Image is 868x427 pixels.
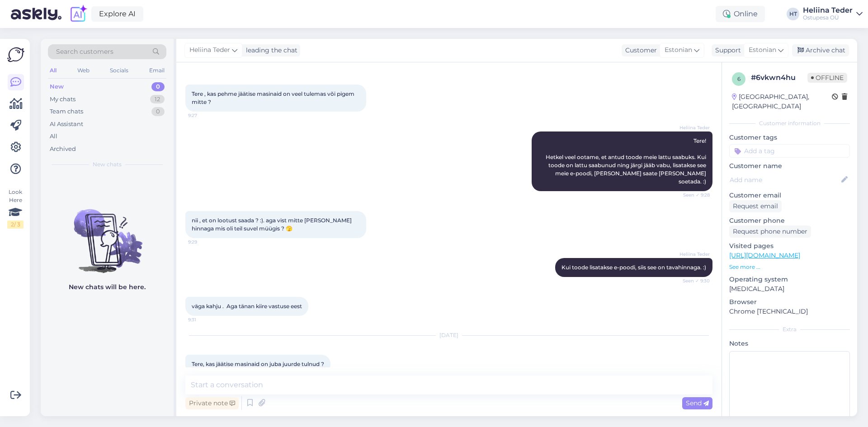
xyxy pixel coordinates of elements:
div: leading the chat [242,46,297,55]
div: Ostupesa OÜ [803,14,853,21]
span: Offline [807,73,847,83]
div: 2 / 3 [7,221,24,229]
div: Archived [50,145,76,154]
div: Customer information [729,119,850,127]
p: Chrome [TECHNICAL_ID] [729,307,850,316]
div: Heliina Teder [803,7,853,14]
div: 0 [151,107,165,116]
p: Customer name [729,161,850,171]
div: All [50,132,57,141]
div: Private note [185,397,239,409]
span: Seen ✓ 9:30 [676,277,710,284]
p: New chats will be here. [69,282,146,292]
div: [DATE] [185,331,712,339]
div: Support [712,46,741,55]
div: Socials [108,65,130,76]
img: explore-ai [69,5,88,23]
span: Seen ✓ 9:28 [676,192,710,198]
div: Email [147,65,166,76]
div: Customer [622,46,657,55]
span: Heliina Teder [676,124,710,131]
span: Heliina Teder [189,45,230,55]
span: Send [686,399,709,407]
p: Customer phone [729,216,850,225]
div: Online [716,6,765,22]
p: Customer email [729,191,850,200]
div: New [50,82,64,91]
span: Tere , kas pehme jäätise masinaid on veel tulemas või pigem mitte ? [192,90,356,105]
a: Heliina TederOstupesa OÜ [803,7,863,21]
img: Askly Logo [7,46,24,63]
div: # 6vkwn4hu [751,72,807,83]
span: 9:31 [188,316,222,323]
span: Kui toode lisatakse e-poodi, siis see on tavahinnaga. :) [561,264,706,271]
div: All [48,65,58,76]
p: [MEDICAL_DATA] [729,284,850,294]
div: Web [75,65,91,76]
a: [URL][DOMAIN_NAME] [729,251,800,259]
p: Visited pages [729,241,850,251]
div: Request phone number [729,225,811,238]
span: 6 [737,75,741,82]
p: See more ... [729,263,850,271]
div: AI Assistant [50,120,83,129]
p: Notes [729,339,850,348]
div: 0 [151,82,165,91]
span: Heliina Teder [676,251,710,258]
span: Search customers [56,47,113,56]
div: HT [787,8,799,20]
div: [GEOGRAPHIC_DATA], [GEOGRAPHIC_DATA] [732,92,832,111]
span: Estonian [749,45,776,55]
div: Look Here [7,188,24,229]
div: Archive chat [792,44,849,56]
input: Add name [730,175,840,185]
p: Operating system [729,275,850,284]
span: väga kahju . Aga tänan kiire vastuse eest [192,303,302,310]
div: My chats [50,95,75,104]
div: Request email [729,200,782,212]
span: Estonian [665,45,692,55]
span: nii , et on lootust saada ? :). aga vist mitte [PERSON_NAME] hinnaga mis oli teil suvel müügis ? 🫣 [192,217,353,232]
span: Tere, kas jäätise masinaid on juba juurde tulnud ? [192,361,324,367]
div: Extra [729,325,850,333]
span: 9:27 [188,112,222,119]
p: Customer tags [729,133,850,142]
a: Explore AI [91,6,143,22]
p: Browser [729,297,850,307]
span: 9:29 [188,239,222,245]
input: Add a tag [729,144,850,158]
div: Team chats [50,107,83,116]
img: No chats [41,193,174,274]
span: New chats [93,160,122,169]
div: 12 [150,95,165,104]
